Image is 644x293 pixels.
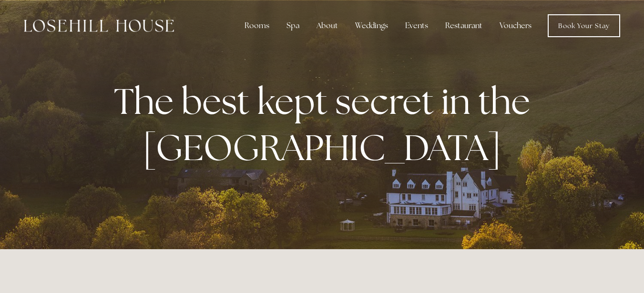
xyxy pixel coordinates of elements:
[348,16,396,35] div: Weddings
[492,16,539,35] a: Vouchers
[279,16,307,35] div: Spa
[237,16,277,35] div: Rooms
[548,14,620,37] a: Book Your Stay
[114,78,538,171] strong: The best kept secret in the [GEOGRAPHIC_DATA]
[398,16,436,35] div: Events
[309,16,346,35] div: About
[24,20,174,32] img: Losehill House
[438,16,490,35] div: Restaurant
